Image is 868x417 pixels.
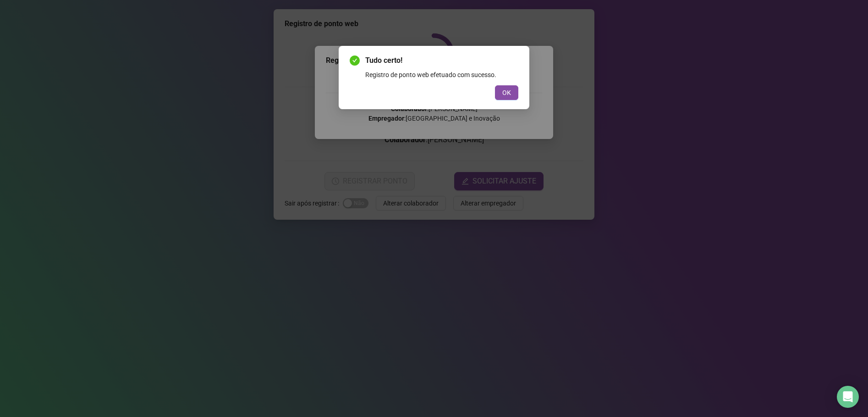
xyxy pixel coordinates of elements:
[350,56,360,66] span: check-circle
[365,70,518,80] div: Registro de ponto web efetuado com sucesso.
[837,386,859,408] div: Open Intercom Messenger
[495,85,518,100] button: OK
[365,55,518,66] span: Tudo certo!
[502,88,511,98] span: OK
